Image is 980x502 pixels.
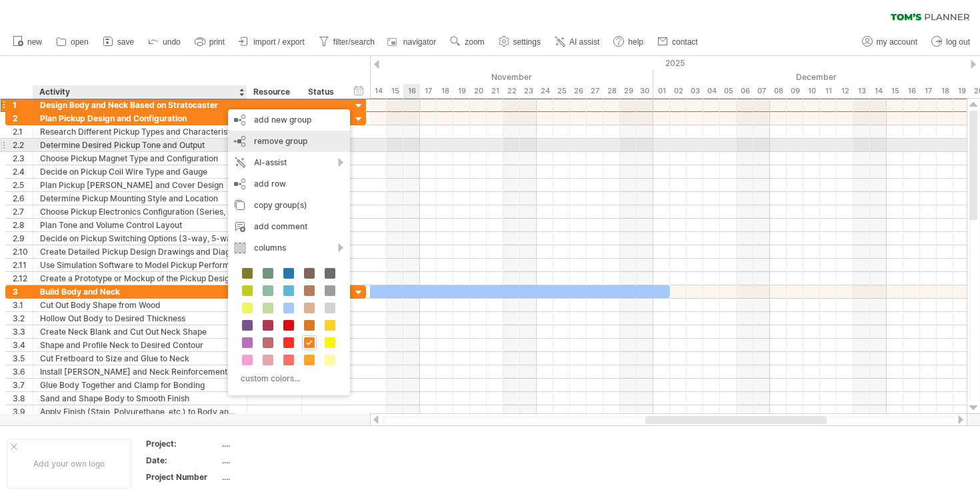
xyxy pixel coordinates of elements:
[946,37,970,47] span: log out
[737,84,753,98] div: Saturday, 6 December 2025
[7,439,131,489] div: Add your own logo
[40,272,240,285] div: Create a Prototype or Mockup of the Pickup Design
[13,325,33,338] div: 3.3
[928,33,974,51] a: log out
[228,173,350,195] div: add row
[447,33,488,51] a: zoom
[13,352,33,365] div: 3.5
[837,84,853,98] div: Friday, 12 December 2025
[13,192,33,205] div: 2.6
[513,37,541,47] span: settings
[209,37,225,47] span: print
[13,259,33,271] div: 2.11
[253,37,305,47] span: import / export
[687,84,703,98] div: Wednesday, 3 December 2025
[720,84,737,98] div: Friday, 5 December 2025
[13,152,33,165] div: 2.3
[40,152,240,165] div: Choose Pickup Magnet Type and Configuration
[654,33,702,51] a: contact
[420,84,437,98] div: Monday, 17 November 2025
[13,299,33,311] div: 3.1
[99,33,138,51] a: save
[403,84,420,98] div: Sunday, 16 November 2025
[40,339,240,351] div: Shape and Profile Neck to Desired Contour
[40,352,240,365] div: Cut Fretboard to Size and Glue to Neck
[228,109,350,131] div: add new group
[937,84,953,98] div: Thursday, 18 December 2025
[803,84,820,98] div: Wednesday, 10 December 2025
[495,33,545,51] a: settings
[40,325,240,338] div: Create Neck Blank and Cut Out Neck Shape
[13,285,33,298] div: 3
[146,455,219,466] div: Date:
[13,245,33,258] div: 2.10
[40,112,240,125] div: Plan Pickup Design and Configuration
[587,84,603,98] div: Thursday, 27 November 2025
[253,85,294,99] div: Resource
[222,438,334,449] div: ....
[9,33,46,51] a: new
[853,84,870,98] div: Saturday, 13 December 2025
[222,471,334,483] div: ....
[553,84,570,98] div: Tuesday, 25 November 2025
[385,33,440,51] a: navigator
[637,84,653,98] div: Sunday, 30 November 2025
[40,125,240,138] div: Research Different Pickup Types and Characteristics
[13,179,33,191] div: 2.5
[653,84,670,98] div: Monday, 1 December 2025
[887,84,903,98] div: Monday, 15 December 2025
[403,37,436,47] span: navigator
[40,219,240,231] div: Plan Tone and Volume Control Layout
[703,84,720,98] div: Thursday, 4 December 2025
[370,84,387,98] div: Friday, 14 November 2025
[820,84,837,98] div: Thursday, 11 December 2025
[163,37,181,47] span: undo
[13,405,33,418] div: 3.9
[13,125,33,138] div: 2.1
[465,37,484,47] span: zoom
[13,379,33,391] div: 3.7
[672,37,698,47] span: contact
[569,37,599,47] span: AI assist
[145,33,185,51] a: undo
[453,84,470,98] div: Wednesday, 19 November 2025
[537,84,553,98] div: Monday, 24 November 2025
[520,84,537,98] div: Sunday, 23 November 2025
[40,379,240,391] div: Glue Body Together and Clamp for Bonding
[40,299,240,311] div: Cut Out Body Shape from Wood
[859,33,921,51] a: my account
[13,339,33,351] div: 3.4
[40,179,240,191] div: Plan Pickup [PERSON_NAME] and Cover Design
[228,237,350,259] div: columns
[603,84,620,98] div: Friday, 28 November 2025
[387,84,403,98] div: Saturday, 15 November 2025
[235,369,339,387] div: custom colors...
[40,245,240,258] div: Create Detailed Pickup Design Drawings and Diagrams
[53,33,93,51] a: open
[153,70,653,84] div: November 2025
[40,259,240,271] div: Use Simulation Software to Model Pickup Performance
[877,37,917,47] span: my account
[40,99,240,111] div: Design Body and Neck Based on Stratocaster
[40,232,240,245] div: Decide on Pickup Switching Options (3-way, 5-way, etc.)
[27,37,42,47] span: new
[628,37,643,47] span: help
[551,33,603,51] a: AI assist
[235,33,309,51] a: import / export
[610,33,647,51] a: help
[13,205,33,218] div: 2.7
[13,165,33,178] div: 2.4
[315,33,379,51] a: filter/search
[920,84,937,98] div: Wednesday, 17 December 2025
[333,37,375,47] span: filter/search
[40,139,240,151] div: Determine Desired Pickup Tone and Output
[308,85,337,99] div: Status
[191,33,229,51] a: print
[13,365,33,378] div: 3.6
[146,438,219,449] div: Project:
[40,192,240,205] div: Determine Pickup Mounting Style and Location
[13,312,33,325] div: 3.2
[620,84,637,98] div: Saturday, 29 November 2025
[39,85,239,99] div: Activity
[146,471,219,483] div: Project Number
